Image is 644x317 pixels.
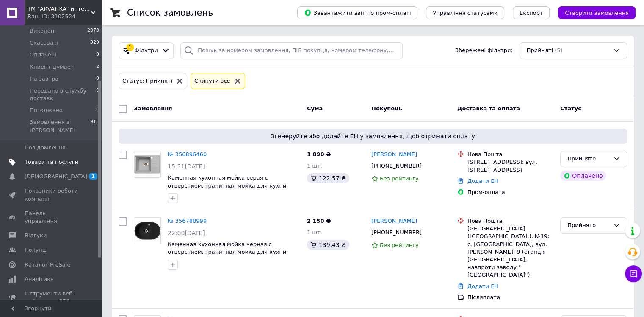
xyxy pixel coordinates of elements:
span: 1 890 ₴ [307,151,331,157]
div: Статус: Прийняті [121,77,174,86]
div: Прийнято [567,154,610,163]
button: Створити замовлення [558,6,636,19]
a: Додати ЕН [467,178,498,184]
div: Ваш ID: 3102524 [28,13,102,20]
div: [STREET_ADDRESS]: вул. [STREET_ADDRESS] [467,158,553,174]
span: Інструменти веб-майстра та SEO [25,290,78,305]
div: 139.43 ₴ [307,240,349,250]
div: Cкинути все [193,77,232,86]
span: 2 150 ₴ [307,218,331,224]
div: Післяплата [467,294,553,301]
span: 1 шт. [307,163,322,169]
span: Експорт [520,10,543,16]
a: Каменная кухонная мойка черная с отверстием, гранитная мойка для кухни черного цвета из искусстве... [168,241,286,263]
button: Експорт [513,6,550,19]
span: Збережені фільтри: [455,47,513,55]
a: № 356788999 [168,218,207,224]
span: Замовлення з [PERSON_NAME] [30,118,90,134]
div: [PHONE_NUMBER] [370,227,423,238]
div: Оплачено [560,171,606,181]
span: Виконані [30,27,56,35]
span: Без рейтингу [380,175,419,182]
span: Аналітика [25,275,54,283]
a: [PERSON_NAME] [371,217,417,225]
div: 1 [126,44,134,51]
span: Панель управління [25,210,78,225]
span: Фільтри [135,47,158,55]
span: 329 [90,39,99,47]
a: Фото товару [134,217,161,244]
div: Нова Пошта [467,151,553,158]
input: Пошук за номером замовлення, ПІБ покупця, номером телефону, Email, номером накладної [180,42,403,59]
span: 15:31[DATE] [168,163,205,170]
span: Cума [307,105,323,112]
img: Фото товару [134,155,160,173]
span: [DEMOGRAPHIC_DATA] [25,173,87,180]
div: Нова Пошта [467,217,553,225]
div: [PHONE_NUMBER] [370,160,423,171]
span: 1 [89,173,97,180]
span: Завантажити звіт по пром-оплаті [304,9,411,17]
span: Управління статусами [433,10,498,16]
span: Клиент думает [30,63,74,71]
a: Фото товару [134,151,161,178]
span: Статус [560,105,581,112]
a: Створити замовлення [550,9,636,16]
div: 122.57 ₴ [307,173,349,183]
span: 2373 [87,27,99,35]
span: ТМ "AKVATIKA" интернет-магазин виробника [28,5,91,13]
span: Згенеруйте або додайте ЕН у замовлення, щоб отримати оплату [122,132,624,140]
span: Передано в службу доставк [30,87,96,102]
span: На завтра [30,75,58,83]
button: Завантажити звіт по пром-оплаті [297,6,417,19]
div: Прийнято [567,221,610,230]
button: Чат з покупцем [625,265,642,282]
span: 9 [96,87,99,102]
a: Додати ЕН [467,283,498,289]
span: 2 [96,63,99,71]
button: Управління статусами [426,6,504,19]
span: Каталог ProSale [25,261,70,269]
span: 0 [96,75,99,83]
a: Каменная кухонная мойка серая с отверстием, гранитная мойка для кухни серого цвета из искусственн... [168,174,286,196]
span: Оплачені [30,51,56,59]
span: Погоджено [30,107,63,114]
span: 22:00[DATE] [168,230,205,236]
span: Покупці [25,246,47,254]
span: Покупець [371,105,402,112]
span: Скасовані [30,39,58,47]
span: Замовлення [134,105,172,112]
div: [GEOGRAPHIC_DATA] ([GEOGRAPHIC_DATA].), №19: с. [GEOGRAPHIC_DATA], вул. [PERSON_NAME], 9 (станція... [467,225,553,279]
span: Доставка та оплата [457,105,520,112]
span: (5) [555,47,562,53]
span: Показники роботи компанії [25,187,78,202]
div: Пром-оплата [467,188,553,196]
span: 0 [96,107,99,114]
span: Створити замовлення [565,10,629,16]
a: № 356896460 [168,151,207,157]
span: Без рейтингу [380,242,419,248]
span: 1 шт. [307,229,322,236]
span: Товари та послуги [25,158,78,166]
img: Фото товару [134,222,160,240]
span: 918 [90,118,99,134]
span: Повідомлення [25,144,66,151]
span: 0 [96,51,99,59]
a: [PERSON_NAME] [371,151,417,159]
span: Відгуки [25,232,47,239]
h1: Список замовлень [127,8,213,18]
span: Прийняті [527,47,553,55]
